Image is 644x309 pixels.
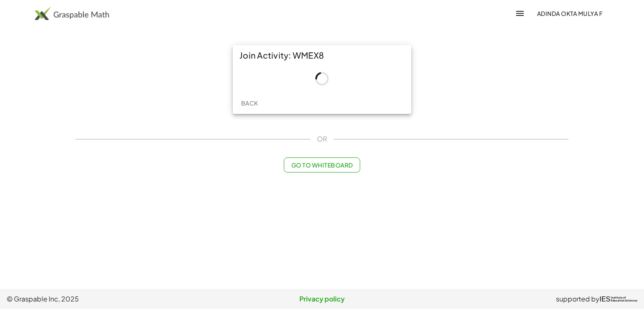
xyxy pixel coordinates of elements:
[530,6,609,21] button: Adinda Okta Mulya F
[291,161,353,169] span: Go to Whiteboard
[233,45,411,65] div: Join Activity: WMEX8
[7,294,217,304] span: © Graspable Inc, 2025
[611,296,637,302] span: Institute of Education Sciences
[241,99,258,107] span: Back
[556,294,600,304] span: supported by
[317,134,327,144] span: OR
[600,295,610,303] span: IES
[537,10,602,17] span: Adinda Okta Mulya F
[600,294,637,304] a: IESInstitute ofEducation Sciences
[217,294,427,304] a: Privacy policy
[284,157,360,173] button: Go to Whiteboard
[236,95,263,111] button: Back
